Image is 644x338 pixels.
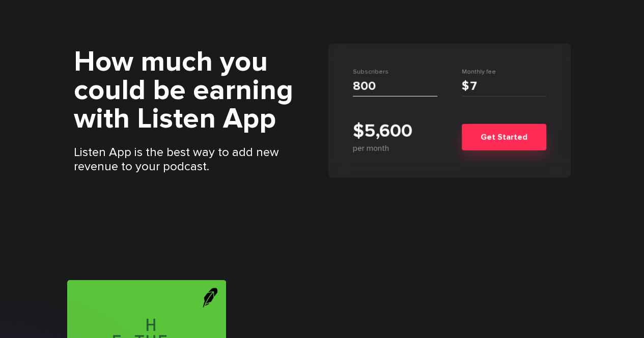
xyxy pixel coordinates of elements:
[74,48,316,133] h2: How much you could be earning with Listen App
[462,124,546,150] button: Get Started
[353,143,437,153] p: per month
[462,68,546,76] p: Monthly fee
[353,121,437,141] h3: $ 5,600
[74,145,316,174] p: Listen App is the best way to add new revenue to your podcast.
[481,132,527,142] span: Get Started
[353,68,437,76] p: Subscribers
